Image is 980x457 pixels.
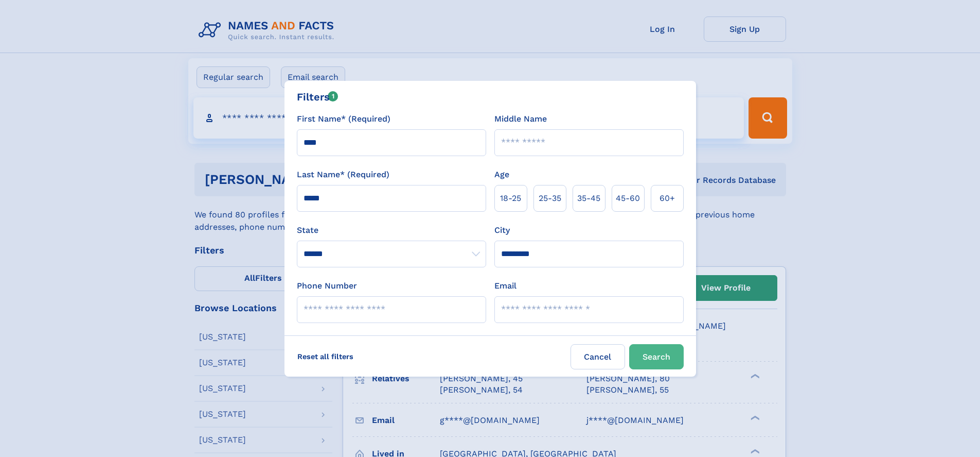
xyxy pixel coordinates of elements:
[660,192,675,205] span: 60+
[494,224,510,236] label: City
[494,113,547,125] label: Middle Name
[500,192,521,205] span: 18‑25
[291,344,360,369] label: Reset all filters
[297,113,390,125] label: First Name* (Required)
[577,192,600,205] span: 35‑45
[616,192,640,205] span: 45‑60
[297,168,389,181] label: Last Name* (Required)
[297,89,338,105] div: Filters
[494,280,516,292] label: Email
[494,168,509,181] label: Age
[297,224,486,236] label: State
[297,280,357,292] label: Phone Number
[629,344,684,369] button: Search
[571,344,625,369] label: Cancel
[539,192,561,205] span: 25‑35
